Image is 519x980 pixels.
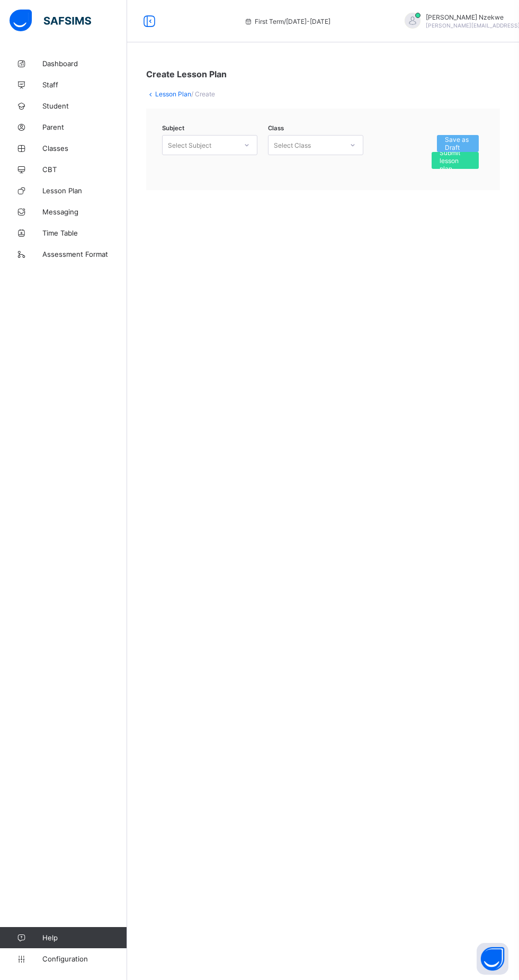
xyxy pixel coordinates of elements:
[42,208,127,216] span: Messaging
[42,102,127,110] span: Student
[477,943,508,975] button: Open asap
[42,933,127,942] span: Help
[191,90,215,98] span: / Create
[42,59,127,68] span: Dashboard
[146,69,227,79] span: Create Lesson Plan
[168,135,211,155] div: Select Subject
[440,149,471,173] span: Submit lesson plan
[10,10,91,32] img: safsims
[42,165,127,174] span: CBT
[42,955,127,963] span: Configuration
[244,17,330,25] span: session/term information
[42,144,127,152] span: Classes
[268,124,284,132] span: Class
[42,250,127,258] span: Assessment Format
[42,80,127,89] span: Staff
[445,136,471,151] span: Save as Draft
[42,123,127,131] span: Parent
[162,124,184,132] span: Subject
[155,90,191,98] a: Lesson Plan
[274,135,311,155] div: Select Class
[42,186,127,195] span: Lesson Plan
[42,229,127,237] span: Time Table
